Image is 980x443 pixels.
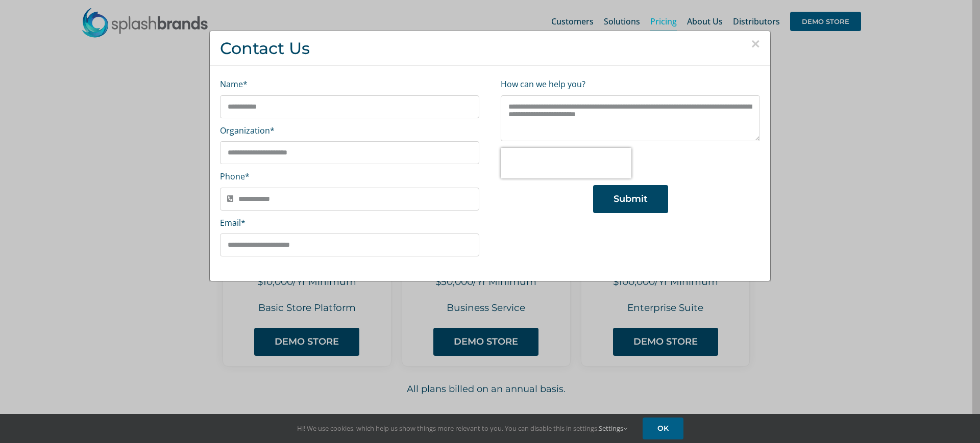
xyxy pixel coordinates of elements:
label: Name [220,79,248,90]
abbr: required [243,79,248,90]
label: Organization [220,125,275,136]
abbr: required [241,217,246,228]
label: Phone [220,171,250,182]
abbr: required [270,125,275,136]
label: How can we help you? [501,79,585,90]
button: Submit [593,185,668,213]
iframe: reCAPTCHA [501,148,631,178]
button: Close [751,36,760,51]
span: Submit [614,194,648,204]
abbr: required [245,171,250,182]
h3: Contact Us [220,39,760,58]
label: Email [220,217,246,228]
